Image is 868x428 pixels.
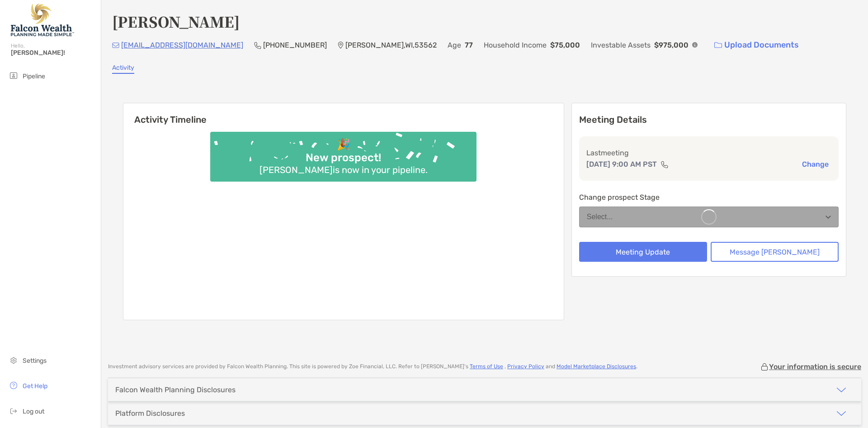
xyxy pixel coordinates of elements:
p: [EMAIL_ADDRESS][DOMAIN_NAME] [121,39,243,51]
p: Age [448,39,461,51]
p: Investable Assets [591,39,651,51]
span: Pipeline [23,72,45,80]
a: Activity [112,64,134,74]
div: Platform Disclosures [115,409,185,418]
img: pipeline icon [8,70,19,81]
button: Message [PERSON_NAME] [711,242,839,262]
img: icon arrow [836,408,847,419]
p: $975,000 [654,39,689,51]
div: New prospect! [302,151,385,164]
p: Change prospect Stage [579,192,839,203]
img: icon arrow [836,385,847,395]
a: Upload Documents [708,35,805,55]
p: Last meeting [586,147,831,159]
a: Terms of Use [470,363,503,370]
p: [DATE] 9:00 AM PST [586,159,657,170]
a: Privacy Policy [507,363,544,370]
span: Settings [23,357,47,365]
img: Falcon Wealth Planning Logo [11,4,74,36]
p: 77 [465,39,473,51]
span: Log out [23,408,44,415]
p: [PHONE_NUMBER] [263,39,327,51]
img: settings icon [8,355,19,365]
span: [PERSON_NAME]! [11,49,95,57]
img: communication type [660,161,669,168]
h6: Activity Timeline [123,103,564,125]
div: 🎉 [333,138,354,151]
span: Get Help [23,382,47,390]
p: Investment advisory services are provided by Falcon Wealth Planning . This site is powered by Zoe... [108,363,637,370]
button: Change [799,159,831,169]
img: Info Icon [692,42,698,48]
p: $75,000 [550,39,580,51]
p: [PERSON_NAME] , WI , 53562 [345,39,437,51]
p: Household Income [484,39,547,51]
a: Model Marketplace Disclosures [557,363,636,370]
div: [PERSON_NAME] is now in your pipeline. [256,164,431,175]
img: button icon [714,42,722,48]
img: Email Icon [112,43,119,48]
img: Phone Icon [254,42,261,49]
p: Meeting Details [579,114,839,125]
h4: [PERSON_NAME] [112,11,240,32]
img: Location Icon [338,42,344,49]
button: Meeting Update [579,242,707,262]
img: get-help icon [8,380,19,391]
img: logout icon [8,405,19,416]
div: Falcon Wealth Planning Disclosures [115,385,236,394]
p: Your information is secure [769,362,861,371]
